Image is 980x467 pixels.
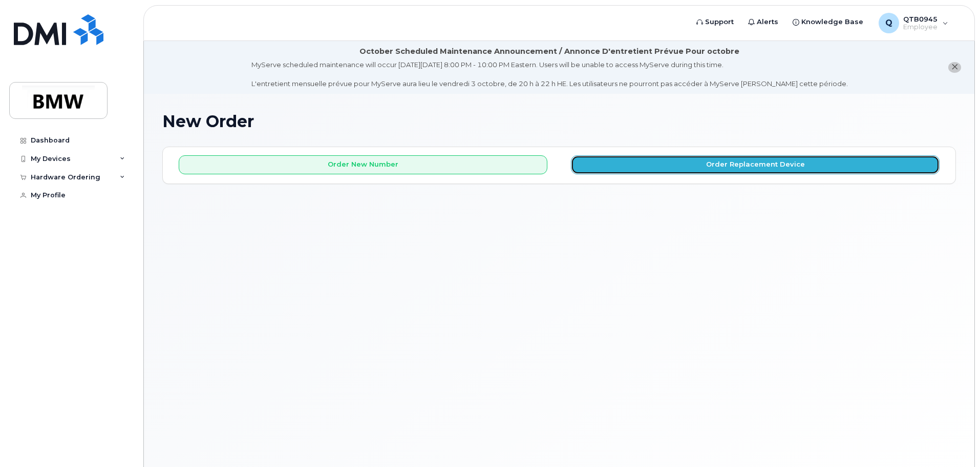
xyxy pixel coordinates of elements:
div: MyServe scheduled maintenance will occur [DATE][DATE] 8:00 PM - 10:00 PM Eastern. Users will be u... [251,60,848,89]
div: October Scheduled Maintenance Announcement / Annonce D'entretient Prévue Pour octobre [359,46,739,57]
iframe: Messenger Launcher [935,422,972,459]
button: Order Replacement Device [571,155,940,174]
h1: New Order [162,112,956,130]
button: close notification [948,62,961,73]
button: Order New Number [179,155,547,174]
